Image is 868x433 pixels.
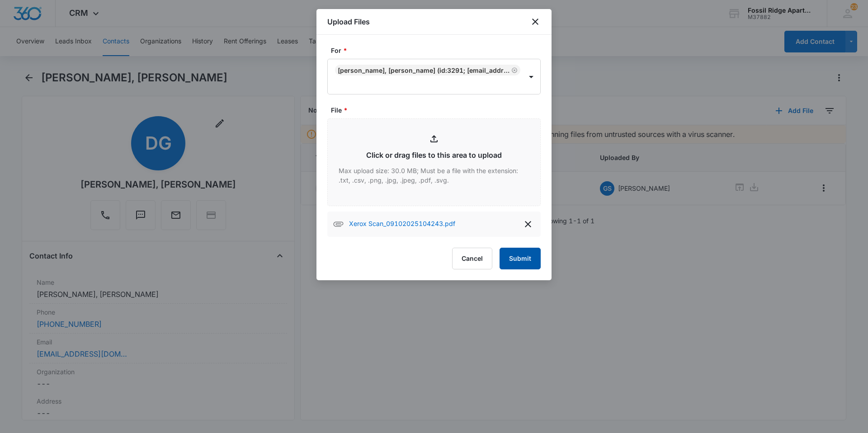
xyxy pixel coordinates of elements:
label: For [331,46,544,55]
h1: Upload Files [327,16,370,27]
div: Remove Daniel Gonzales, Karlie Perez (ID:3291; dgonzales2673@gmail.com; 9704430614) [509,67,518,73]
div: [PERSON_NAME], [PERSON_NAME] (ID:3291; [EMAIL_ADDRESS][DOMAIN_NAME]; 9704430614) [338,66,509,74]
button: Cancel [452,248,492,269]
p: Xerox Scan_09102025104243.pdf [349,219,455,230]
button: Submit [500,248,541,269]
button: delete [521,217,535,231]
button: close [530,16,541,27]
label: File [331,105,544,115]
